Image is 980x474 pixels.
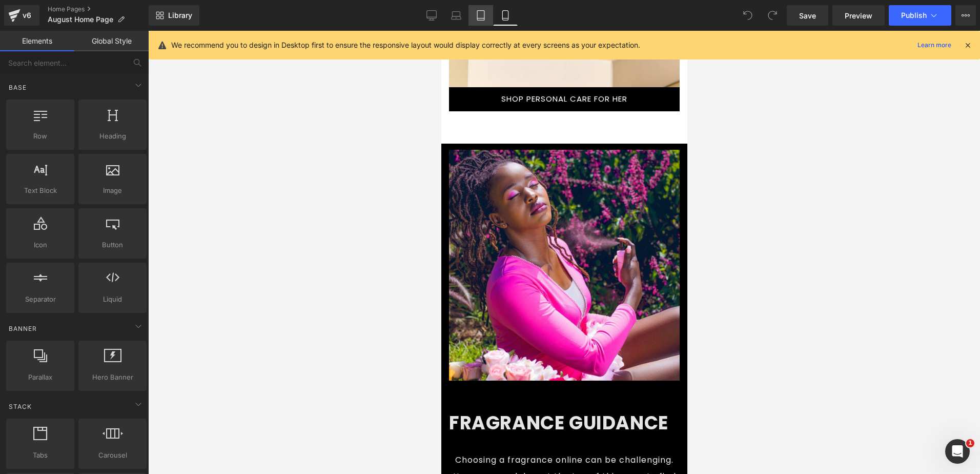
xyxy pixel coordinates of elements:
[48,15,113,24] span: August Home Page
[171,39,640,51] p: We recommend you to design in Desktop first to ensure the responsive layout would display correct...
[81,450,144,461] span: Carousel
[966,439,974,447] span: 1
[9,450,71,461] span: Tabs
[889,5,951,26] button: Publish
[9,294,71,305] span: Separator
[845,10,872,21] span: Preview
[9,372,71,383] span: Parallax
[149,5,199,26] a: New Library
[81,294,144,305] span: Liquid
[81,372,144,383] span: Hero Banner
[945,439,970,464] iframe: Intercom live chat
[913,39,955,51] a: Learn more
[468,5,493,26] a: Tablet
[444,5,468,26] a: Laptop
[81,131,144,142] span: Heading
[9,185,71,196] span: Text Block
[74,31,149,51] a: Global Style
[419,5,444,26] a: Desktop
[8,402,33,411] span: Stack
[21,9,33,22] div: v6
[81,240,144,250] span: Button
[762,5,783,26] button: Redo
[9,131,71,142] span: Row
[493,5,518,26] a: Mobile
[8,324,38,333] span: Banner
[9,240,71,250] span: Icon
[8,379,227,405] strong: FRAGRANCE GUIDANCE
[738,5,758,26] button: Undo
[4,5,39,26] a: v6
[8,56,238,81] a: SHOP PERSONAL CARE FOR HER
[955,5,976,26] button: More
[799,10,816,21] span: Save
[81,185,144,196] span: Image
[832,5,885,26] a: Preview
[168,11,192,20] span: Library
[48,5,149,13] a: Home Pages
[901,11,927,19] span: Publish
[8,83,28,92] span: Base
